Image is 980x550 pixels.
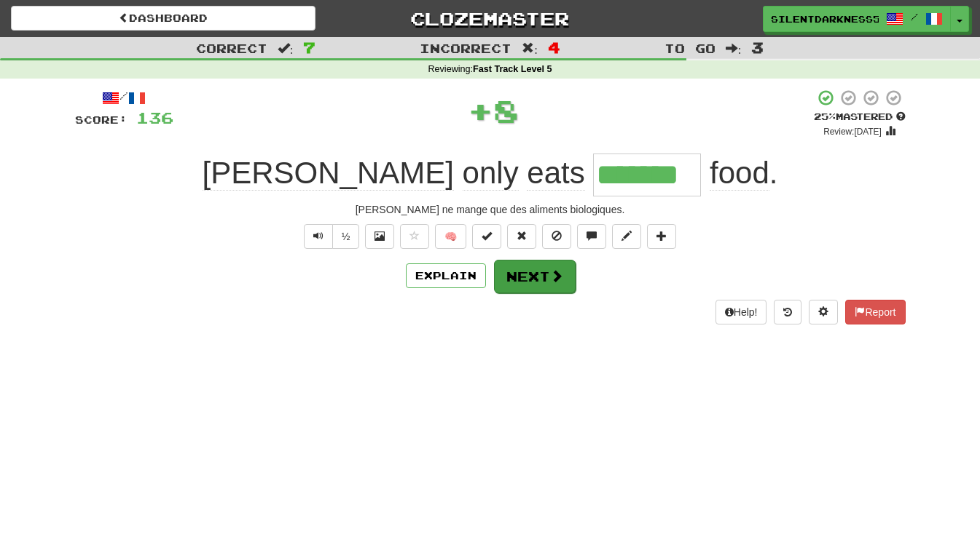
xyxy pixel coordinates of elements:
[527,156,584,191] span: eats
[75,89,173,107] div: /
[203,156,454,191] span: [PERSON_NAME]
[365,224,394,249] button: Show image (alt+x)
[472,224,501,249] button: Set this sentence to 100% Mastered (alt+m)
[304,224,333,249] button: Play sentence audio (ctl+space)
[701,156,777,191] span: .
[406,263,486,288] button: Explain
[751,39,764,56] span: 3
[771,12,879,25] span: SilentDarkness5350
[726,42,742,55] span: :
[507,224,536,249] button: Reset to 0% Mastered (alt+r)
[612,224,641,249] button: Edit sentence (alt+d)
[435,224,466,249] button: 🧠
[75,113,128,126] span: Score:
[845,300,905,324] button: Report
[278,42,294,55] span: :
[814,111,836,122] span: 25 %
[337,6,642,31] a: Clozemaster
[548,39,560,56] span: 4
[716,300,767,324] button: Help!
[647,224,676,249] button: Add to collection (alt+a)
[493,92,519,129] span: 8
[473,64,552,74] strong: Fast Track Level 5
[494,260,576,293] button: Next
[301,224,360,249] div: Text-to-speech controls
[823,127,882,137] small: Review: [DATE]
[420,41,511,55] span: Incorrect
[75,202,906,217] div: [PERSON_NAME] ne mange que des aliments biologiques.
[814,111,906,124] div: Mastered
[774,300,801,324] button: Round history (alt+y)
[303,39,315,56] span: 7
[577,224,606,249] button: Discuss sentence (alt+u)
[136,108,173,127] span: 136
[332,224,360,249] button: ½
[763,6,951,32] a: SilentDarkness5350 /
[11,6,315,31] a: Dashboard
[468,89,493,132] span: +
[522,42,538,55] span: :
[400,224,429,249] button: Favorite sentence (alt+f)
[542,224,571,249] button: Ignore sentence (alt+i)
[665,41,716,55] span: To go
[710,156,769,191] span: food
[196,41,267,55] span: Correct
[463,156,519,191] span: only
[911,12,918,22] span: /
